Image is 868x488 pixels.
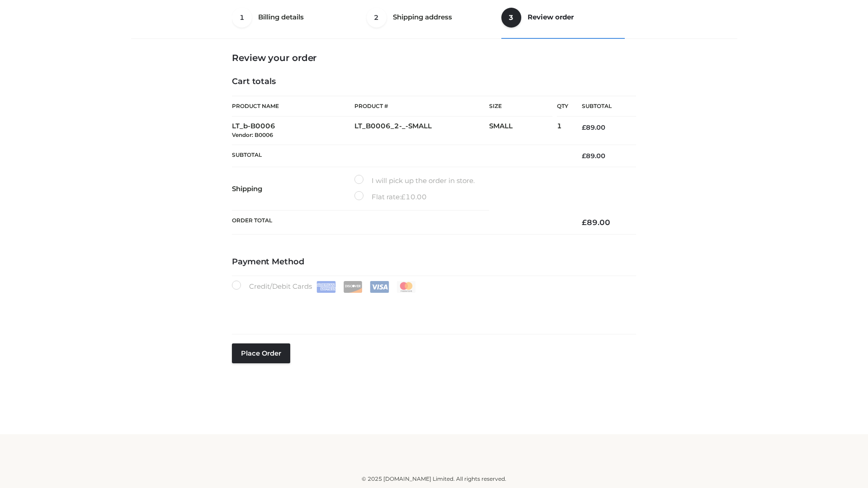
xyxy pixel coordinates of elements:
h4: Payment Method [232,257,636,267]
span: £ [401,192,406,201]
label: I will pick up the order in store. [354,175,475,187]
td: LT_B0006_2-_-SMALL [354,117,489,145]
th: Subtotal [568,96,636,117]
th: Qty [557,96,568,117]
img: Discover [343,281,363,293]
bdi: 10.00 [401,192,427,201]
th: Shipping [232,167,354,211]
button: Place order [232,343,290,363]
div: © 2025 [DOMAIN_NAME] Limited. All rights reserved. [134,474,734,483]
td: LT_b-B0006 [232,117,354,145]
bdi: 89.00 [582,152,605,160]
label: Flat rate: [354,191,427,203]
span: £ [582,218,587,227]
h4: Cart totals [232,77,636,87]
th: Product # [354,96,489,117]
span: £ [582,152,586,160]
td: SMALL [489,117,557,145]
img: Mastercard [396,281,416,293]
iframe: Secure payment input frame [230,291,634,324]
span: £ [582,123,586,131]
bdi: 89.00 [582,218,610,227]
bdi: 89.00 [582,123,605,131]
th: Subtotal [232,145,568,167]
td: 1 [557,117,568,145]
label: Credit/Debit Cards [232,281,417,293]
th: Order Total [232,211,568,235]
small: Vendor: B0006 [232,131,273,138]
h3: Review your order [232,52,636,63]
th: Size [489,96,552,117]
img: Visa [370,281,389,293]
th: Product Name [232,96,354,117]
img: Amex [316,281,336,293]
